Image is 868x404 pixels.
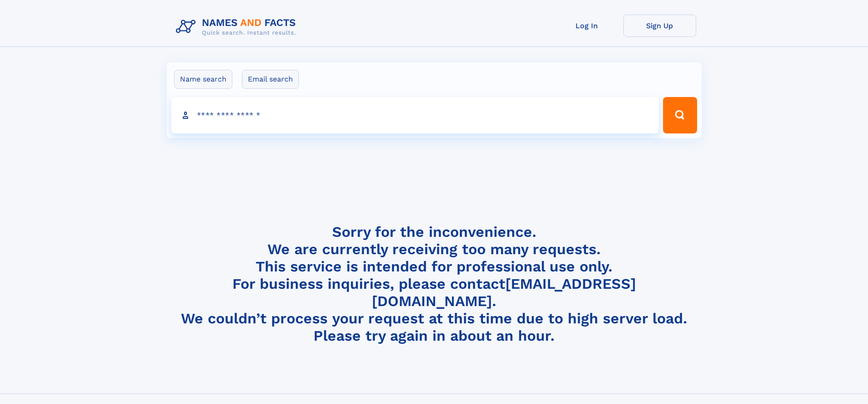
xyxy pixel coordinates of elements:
[663,97,697,133] button: Search Button
[172,223,696,345] h4: Sorry for the inconvenience. We are currently receiving too many requests. This service is intend...
[242,70,299,89] label: Email search
[623,15,696,37] a: Sign Up
[372,275,636,310] a: [EMAIL_ADDRESS][DOMAIN_NAME]
[174,70,232,89] label: Name search
[171,97,659,133] input: search input
[550,15,623,37] a: Log In
[172,15,303,39] img: Logo Names and Facts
